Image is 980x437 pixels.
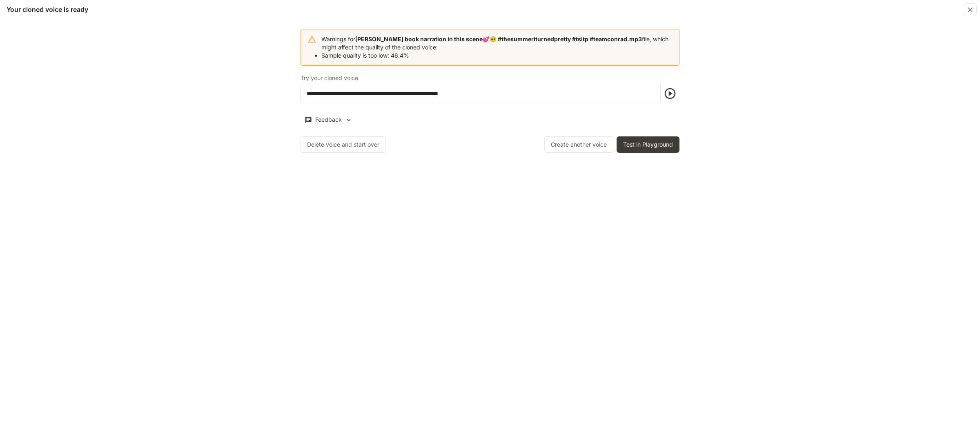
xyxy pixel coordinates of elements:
[617,136,679,153] button: Test in Playground
[321,32,673,63] div: Warnings for file, which might affect the quality of the cloned voice:
[301,113,356,127] button: Feedback
[544,136,613,153] button: Create another voice
[355,36,642,42] b: [PERSON_NAME] book narration in this scene💕🥹 #thesummeriturnedpretty #tsitp #teamconrad.mp3
[301,75,358,81] p: Try your cloned voice
[321,51,673,60] li: Sample quality is too low: 46.4%
[301,136,386,153] button: Delete voice and start over
[7,5,88,14] h5: Your cloned voice is ready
